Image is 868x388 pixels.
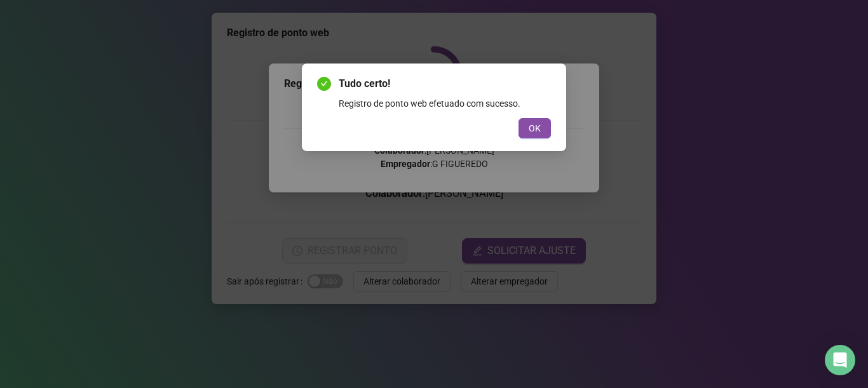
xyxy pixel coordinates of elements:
span: OK [529,121,541,135]
div: Registro de ponto web efetuado com sucesso. [339,97,551,110]
div: Open Intercom Messenger [825,345,855,375]
button: OK [519,118,551,138]
span: Tudo certo! [339,76,551,91]
span: check-circle [317,77,331,91]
